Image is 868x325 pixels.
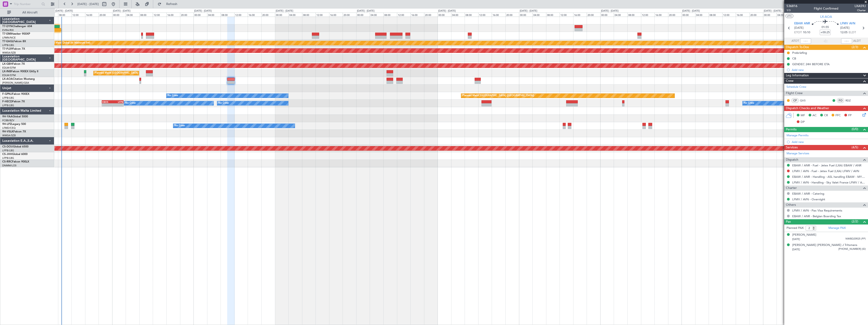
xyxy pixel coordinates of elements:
span: Refresh [162,3,181,6]
a: EBAW / ANR - Handling - ASL handling EBAW - MYHANDLING [792,175,866,179]
a: Manage PAX [828,226,846,230]
div: 16:00 [654,13,668,17]
a: DNMM/LOS [2,164,16,167]
span: 9H-LPZ [2,123,11,126]
label: Planned PAX [787,226,804,230]
div: [PERSON_NAME] [792,233,816,237]
div: 04:00 [370,13,383,17]
span: Pax [786,219,791,224]
span: CS-RRC [2,160,12,163]
span: [DATE] [792,237,800,241]
a: EDLW/DTM [2,66,16,70]
div: 20:00 [343,13,356,17]
a: LFMD/CEQ [2,126,15,130]
a: T7-DYNChallenger 604 [2,25,32,28]
a: 9H-VSLKFalcon 7X [2,130,26,133]
div: 08:00 [383,13,397,17]
button: Refresh [155,0,183,8]
a: WMSA/SZB [2,134,16,137]
div: GENDEC 24H BEFORE ETA [792,62,830,66]
div: 16:00 [736,13,749,17]
div: 04:00 [207,13,221,17]
a: EBAW / ANR - Catering [792,192,824,196]
div: 20:00 [99,13,112,17]
input: Trip Number [14,1,40,8]
div: No Crew [174,122,185,129]
a: Manage Services [787,151,809,156]
div: 20:00 [749,13,763,17]
div: No Crew [744,100,754,107]
div: [DATE] - [DATE] [194,9,212,13]
button: UTC [785,14,793,18]
a: LFPB/LBG [2,149,14,152]
div: 00:00 [682,13,695,17]
div: 16:00 [573,13,587,17]
div: 12:00 [153,13,166,17]
span: CS-JHH [2,153,12,156]
div: Flight Confirmed [814,6,838,11]
span: Dispatch To-Dos [786,45,809,50]
a: F-GPNJFalcon 900EX [2,93,29,95]
div: 04:00 [614,13,627,17]
a: EBAW / ANR - Fuel - Jetex Fuel (LXA) EBAW / ANR [792,163,861,167]
div: [PERSON_NAME] [PERSON_NAME] J Tritsmans [792,243,857,248]
span: 536816 [787,4,797,8]
div: [DATE] - [DATE] [601,9,619,13]
a: LFPB/LBG [2,44,14,47]
span: Leg Information [786,73,809,78]
div: 16:00 [248,13,261,17]
a: LFMN/NCE [2,36,16,39]
span: Permits [786,127,797,132]
span: 01:55 [822,25,829,30]
span: ELDT [849,30,856,35]
div: 12:00 [722,13,736,17]
div: LFPB [113,101,123,103]
div: 00:00 [193,13,207,17]
a: WMSA/SZB [2,51,16,54]
div: 08:00 [709,13,722,17]
div: 00:00 [763,13,777,17]
a: LX-AOACitation Mustang [2,78,35,80]
span: [DATE] - [DATE] [77,2,99,6]
span: T7-PJ29 [2,48,13,50]
a: T7-EMIHawker 900XP [2,33,30,35]
div: 12:00 [478,13,492,17]
div: No Crew [168,92,178,99]
div: No Crew [218,100,229,107]
div: 08:00 [546,13,560,17]
div: 16:00 [85,13,99,17]
div: 12:00 [641,13,655,17]
span: 10:10 [803,30,810,35]
a: LFMV / AVN - Fuel - Jetex Fuel (LXA) LFMV / AVN [792,169,859,173]
div: 00:00 [356,13,370,17]
a: [PERSON_NAME]/QSA [2,81,29,85]
div: 16:00 [329,13,343,17]
div: 12:00 [316,13,329,17]
div: 16:00 [166,13,180,17]
div: [DATE] - [DATE] [438,9,456,13]
a: CS-JHHGlobal 6000 [2,153,28,156]
span: T7-EMI [2,33,11,35]
span: 9H-YAA [2,115,13,118]
a: LX-INBFalcon 900EX EASy II [2,70,38,73]
div: 08:00 [221,13,234,17]
span: (0/0) [852,127,858,132]
div: Planned Maint [GEOGRAPHIC_DATA] ([GEOGRAPHIC_DATA]) [95,70,166,77]
div: 20:00 [180,13,194,17]
span: F-GPNJ [2,93,12,95]
span: [PHONE_NUMBER] (ID) [838,247,866,251]
div: No Crew [125,100,136,107]
div: [DATE] - [DATE] [764,9,781,13]
a: RDZ [845,98,856,103]
span: Dispatch [786,157,798,162]
a: 9H-LPZLegacy 500 [2,123,26,126]
span: Services [786,145,798,150]
span: 1/3 [787,8,797,12]
div: CP [791,98,799,103]
a: QVS [800,98,810,103]
span: (4/5) [852,145,858,150]
div: Planned Maint Dubai (Al Maktoum Intl) [46,40,90,46]
a: LFMV / AVN - Overnight [792,197,825,201]
span: LXA59J [855,4,866,8]
div: 20:00 [505,13,519,17]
